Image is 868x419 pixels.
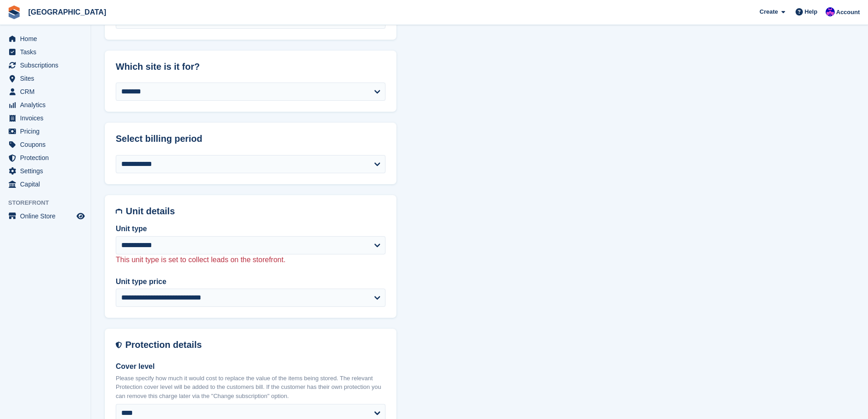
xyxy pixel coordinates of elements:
p: This unit type is set to collect leads on the storefront. [116,254,385,265]
span: Create [760,7,778,16]
span: Storefront [8,198,91,207]
img: insurance-details-icon-731ffda60807649b61249b889ba3c5e2b5c27d34e2e1fb37a309f0fde93ff34a.svg [116,340,122,350]
a: menu [5,151,86,164]
span: Tasks [20,46,75,58]
label: Unit type price [116,276,385,287]
a: Preview store [75,211,86,222]
span: Home [20,32,75,45]
img: Ivan Gačić [826,7,835,16]
a: [GEOGRAPHIC_DATA] [25,5,110,20]
a: menu [5,46,86,58]
label: Unit type [116,223,385,234]
label: Cover level [116,361,385,372]
a: menu [5,59,86,72]
a: menu [5,178,86,191]
h2: Which site is it for? [116,62,385,72]
span: Capital [20,178,75,191]
img: unit-details-icon-595b0c5c156355b767ba7b61e002efae458ec76ed5ec05730b8e856ff9ea34a9.svg [116,206,122,217]
a: menu [5,125,86,138]
span: Sites [20,72,75,85]
a: menu [5,165,86,177]
a: menu [5,112,86,124]
span: Invoices [20,112,75,124]
a: menu [5,72,86,85]
h2: Protection details [125,340,385,350]
img: stora-icon-8386f47178a22dfd0bd8f6a31ec36ba5ce8667c1dd55bd0f319d3a0aa187defe.svg [7,5,21,19]
a: menu [5,98,86,111]
span: Online Store [20,210,75,222]
a: menu [5,210,86,222]
span: Subscriptions [20,59,75,72]
a: menu [5,138,86,151]
span: Protection [20,151,75,164]
a: menu [5,32,86,45]
span: Analytics [20,98,75,111]
h2: Unit details [126,206,385,217]
span: Settings [20,165,75,177]
span: Help [805,7,817,16]
h2: Select billing period [116,134,385,144]
span: Pricing [20,125,75,138]
span: Account [836,8,860,17]
span: CRM [20,85,75,98]
a: menu [5,85,86,98]
p: Please specify how much it would cost to replace the value of the items being stored. The relevan... [116,374,385,401]
span: Coupons [20,138,75,151]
